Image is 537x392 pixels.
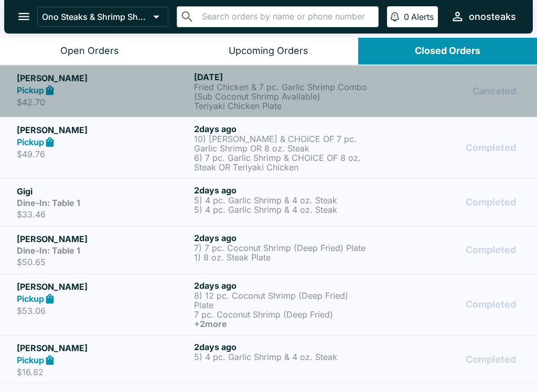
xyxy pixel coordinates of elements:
h5: Gigi [17,185,190,198]
h5: [PERSON_NAME] [17,72,190,84]
p: 7) 7 pc. Coconut Shrimp (Deep Fried) Plate [194,243,367,253]
p: $50.65 [17,257,190,267]
p: 8) 12 pc. Coconut Shrimp (Deep Fried) Plate [194,291,367,310]
p: 10) [PERSON_NAME] & CHOICE OF 7 pc. Garlic Shrimp OR 8 oz. Steak [194,134,367,153]
h6: + 2 more [194,319,367,329]
h5: [PERSON_NAME] [17,280,190,293]
div: Upcoming Orders [229,45,308,57]
span: 2 days ago [194,342,237,352]
h5: [PERSON_NAME] [17,233,190,245]
span: 2 days ago [194,280,237,291]
p: 0 [404,12,409,22]
p: $33.46 [17,209,190,220]
p: 5) 4 pc. Garlic Shrimp & 4 oz. Steak [194,195,367,205]
p: Ono Steaks & Shrimp Shack [42,12,149,22]
h6: [DATE] [194,72,367,82]
p: $16.82 [17,367,190,377]
h5: [PERSON_NAME] [17,124,190,136]
div: Open Orders [60,45,119,57]
button: open drawer [10,3,37,30]
strong: Pickup [17,293,44,304]
strong: Dine-In: Table 1 [17,245,80,256]
p: $53.06 [17,306,190,316]
span: 2 days ago [194,233,237,243]
p: 1) 8 oz. Steak Plate [194,253,367,262]
strong: Pickup [17,355,44,365]
p: 6) 7 pc. Garlic Shrimp & CHOICE OF 8 oz. Steak OR Teriyaki Chicken [194,153,367,172]
button: Ono Steaks & Shrimp Shack [37,7,168,27]
p: Alerts [411,12,434,22]
input: Search orders by name or phone number [199,9,374,24]
p: 5) 4 pc. Garlic Shrimp & 4 oz. Steak [194,205,367,214]
div: onosteaks [469,10,516,23]
p: 5) 4 pc. Garlic Shrimp & 4 oz. Steak [194,352,367,362]
span: 2 days ago [194,124,237,134]
p: $42.70 [17,97,190,107]
p: Fried Chicken & 7 pc. Garlic Shrimp Combo (Sub Coconut Shrimp Available) [194,82,367,101]
strong: Dine-In: Table 1 [17,198,80,208]
strong: Pickup [17,137,44,147]
p: 7 pc. Coconut Shrimp (Deep Fried) [194,310,367,319]
strong: Pickup [17,85,44,95]
span: 2 days ago [194,185,237,195]
p: Teriyaki Chicken Plate [194,101,367,111]
h5: [PERSON_NAME] [17,342,190,354]
p: $49.76 [17,149,190,159]
div: Closed Orders [415,45,480,57]
button: onosteaks [446,5,520,28]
